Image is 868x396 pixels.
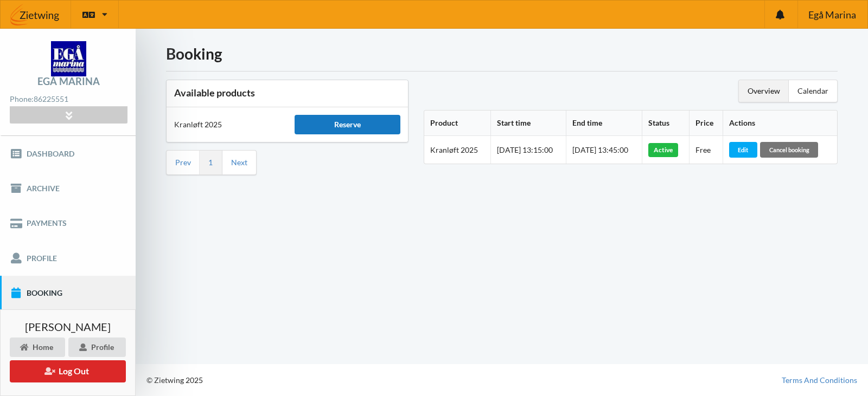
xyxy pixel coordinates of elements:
div: Profile [68,337,126,357]
a: Prev [175,158,191,167]
th: Actions [723,111,837,136]
span: [DATE] 13:15:00 [497,145,553,154]
th: Start time [490,111,566,136]
a: Next [231,158,247,167]
th: Product [424,111,490,136]
div: Egå Marina [37,76,100,86]
div: Kranløft 2025 [167,112,287,138]
strong: 86225551 [34,94,68,103]
a: Terms And Conditions [782,375,857,386]
img: logo [51,41,86,76]
span: Kranløft 2025 [430,145,478,154]
button: Log Out [10,360,126,382]
th: Status [642,111,688,136]
span: [PERSON_NAME] [25,321,111,332]
a: 1 [208,158,213,167]
div: Overview [739,80,789,102]
div: Calendar [789,80,837,102]
h1: Booking [166,44,838,63]
div: Active [648,143,678,157]
span: Egå Marina [808,10,856,20]
div: Edit [729,142,757,157]
div: Home [10,337,65,357]
span: [DATE] 13:45:00 [572,145,628,154]
div: Phone: [10,92,127,107]
div: Reserve [295,115,400,134]
div: Cancel booking [760,142,818,157]
span: Free [695,145,711,154]
h3: Available products [174,87,400,99]
th: End time [566,111,642,136]
th: Price [689,111,723,136]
